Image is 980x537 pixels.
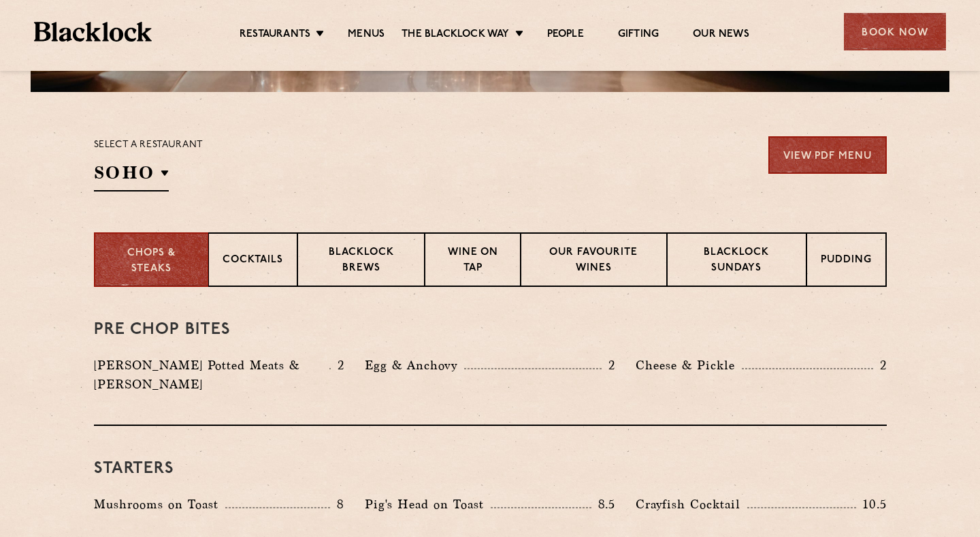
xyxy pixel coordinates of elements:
p: Crayfish Cocktail [636,495,747,514]
p: Egg & Anchovy [365,356,464,375]
h2: SOHO [94,161,169,191]
img: BL_Textured_Logo-footer-cropped.svg [34,22,152,42]
p: [PERSON_NAME] Potted Meats & [PERSON_NAME] [94,356,329,394]
p: Pudding [821,253,872,270]
a: Restaurants [240,28,310,43]
p: 2 [602,356,615,374]
h3: Pre Chop Bites [94,321,887,339]
div: Book Now [844,13,946,50]
a: Gifting [618,28,659,43]
p: 10.5 [856,495,886,513]
p: 8.5 [591,495,616,513]
a: The Blacklock Way [402,28,509,43]
p: Cocktails [223,253,283,270]
a: Menus [348,28,385,43]
p: Pig's Head on Toast [365,495,491,514]
p: 8 [330,495,344,513]
p: 2 [873,356,887,374]
p: Cheese & Pickle [636,356,742,375]
h3: Starters [94,460,887,478]
p: Select a restaurant [94,136,203,154]
a: Our News [693,28,749,43]
p: Chops & Steaks [109,246,194,277]
p: Wine on Tap [439,245,506,277]
p: Mushrooms on Toast [94,495,225,514]
p: Blacklock Sundays [681,245,791,277]
a: View PDF Menu [768,136,887,174]
p: Blacklock Brews [312,245,411,277]
p: 2 [331,356,344,374]
p: Our favourite wines [535,245,653,277]
a: People [547,28,584,43]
